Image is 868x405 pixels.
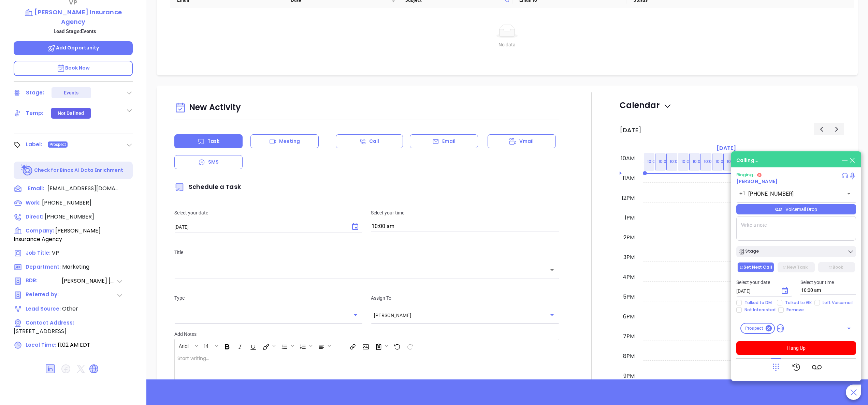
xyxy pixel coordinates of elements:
button: New Task [778,262,814,272]
span: Contact Address: [26,319,74,326]
p: Select your time [371,209,559,216]
p: Task [207,138,219,145]
span: Email: [28,184,44,193]
span: Left Voicemail [820,300,855,305]
div: 12pm [620,194,636,202]
p: Add Notes [174,330,559,338]
span: 14 [201,343,212,347]
button: Open [351,310,360,320]
span: Font family [175,340,200,351]
button: Book [818,262,855,272]
span: Other [62,305,78,313]
button: Stage [736,246,856,257]
button: Set Next Call [737,262,774,272]
p: 10:00am Call [PERSON_NAME] to follow up [693,158,787,165]
button: Next day [829,123,844,135]
span: Referred by: [26,291,61,299]
button: Open [844,189,854,198]
span: Department: [26,263,61,270]
span: [PERSON_NAME] [PERSON_NAME] [62,277,116,285]
img: Ai-Enrich-DaqCidB-.svg [21,164,33,176]
a: [PERSON_NAME] Insurance Agency [14,7,133,26]
p: 10:00am Call [PERSON_NAME] to follow up [647,158,742,165]
span: [PHONE_NUMBER] [42,199,91,207]
span: BDR: [26,277,61,285]
h2: [DATE] [620,126,641,134]
div: Voicemail Drop [736,204,856,214]
span: 11:02 AM EDT [58,341,90,349]
span: Undo [390,340,403,351]
span: [PERSON_NAME] [736,178,778,185]
span: Calendar [620,100,672,111]
span: Remove [784,307,807,313]
span: [PERSON_NAME] Insurance Agency [14,227,101,243]
p: Lead Stage: Events [17,27,133,36]
div: Stage: [26,88,44,98]
div: New Activity [174,99,559,117]
span: [STREET_ADDRESS] [14,327,67,335]
span: Talked to GK [782,300,814,305]
p: 10:00am Call [PERSON_NAME] to follow up [670,158,764,165]
div: 8pm [622,352,636,360]
div: Events [64,87,79,98]
p: 10:00am Call [PERSON_NAME] to follow up [727,158,821,165]
span: Fill color or set the text color [259,340,277,351]
span: Prospect [49,141,66,148]
span: Ringing... [736,171,756,178]
div: Stage [738,248,759,255]
div: 10am [620,154,636,163]
div: 4pm [621,273,636,281]
p: +1 [739,190,746,198]
button: Open [547,265,557,275]
span: Not Interested [742,307,778,313]
span: [PHONE_NUMBER] [45,213,94,221]
span: Underline [246,340,259,351]
p: Select your date [174,209,363,216]
span: Insert link [346,340,358,351]
span: Add Opportunity [47,44,99,51]
div: Label: [26,139,42,150]
span: Schedule a Task [174,182,241,191]
span: Align [315,340,332,351]
button: Open [844,324,854,333]
button: Previous day [814,123,829,135]
p: Vmail [519,138,534,145]
button: Open [547,310,557,320]
span: VP [52,249,59,257]
button: Choose date, selected date is Oct 3, 2025 [778,284,792,298]
span: Insert Unordered List [278,340,295,351]
span: Local Time: [26,341,56,348]
div: No data [178,41,836,48]
span: Arial [175,343,192,347]
p: 10:00am Call [PERSON_NAME] to follow up [681,158,776,165]
p: Select your time [800,279,856,286]
span: [EMAIL_ADDRESS][DOMAIN_NAME] [47,184,119,193]
input: MM/DD/YYYY [736,288,775,295]
div: 3pm [622,253,636,261]
p: 10:00am Call [PERSON_NAME] to follow up [704,158,798,165]
button: Hang Up [736,341,856,355]
span: Lead Source: [26,305,61,312]
span: Surveys [372,340,390,351]
p: Email [442,138,456,145]
span: Marketing [62,263,89,271]
button: 14 [201,340,214,351]
div: Prospect [740,323,775,334]
p: Title [174,249,559,256]
button: Arial [175,340,194,351]
p: Check for Binox AI Data Enrichment [34,167,123,174]
span: Bold [220,340,233,351]
span: Insert Ordered List [296,340,314,351]
span: Insert Image [359,340,371,351]
p: Select your date [736,279,792,286]
p: SMS [208,159,219,166]
p: Call [369,138,379,145]
button: Choose date, selected date is Oct 3, 2025 [348,220,362,234]
span: Book Now [57,64,90,71]
p: 10:00am Call [PERSON_NAME] to follow up [715,158,810,165]
div: 1pm [623,214,636,222]
span: Company: [26,227,54,234]
a: [DATE] [715,144,737,153]
span: Work : [26,199,41,206]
